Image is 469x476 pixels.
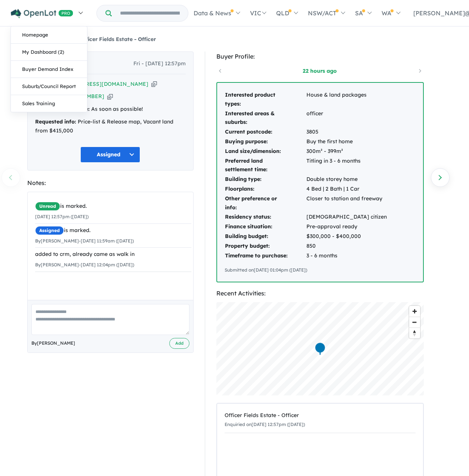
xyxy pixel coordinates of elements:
[35,238,134,244] small: By [PERSON_NAME] - [DATE] 11:59am ([DATE])
[306,109,387,128] td: officer
[314,342,325,356] div: Map marker
[35,250,191,259] div: added to crm, already came as walk in
[113,5,186,21] input: Try estate name, suburb, builder or developer
[35,118,186,135] div: Price-list & Release map, Vacant land from $415,000
[80,36,156,43] strong: Officer Fields Estate - Officer
[35,262,134,267] small: By [PERSON_NAME] - [DATE] 12:04pm ([DATE])
[306,222,387,232] td: Pre-approval ready
[107,93,113,100] button: Copy
[225,156,306,175] td: Preferred land settlement time:
[151,80,157,88] button: Copy
[35,226,64,235] span: Assigned
[306,156,387,175] td: Titling in 3 - 6 months
[169,338,189,349] button: Add
[306,137,387,147] td: Buy the first home
[225,241,306,251] td: Property budget:
[306,251,387,261] td: 3 - 6 months
[27,178,194,188] div: Notes:
[225,407,416,433] a: Officer Fields Estate - OfficerEnquiried on[DATE] 12:57pm ([DATE])
[288,67,352,75] a: 22 hours ago
[216,288,424,298] div: Recent Activities:
[225,184,306,194] td: Floorplans:
[133,59,186,68] span: Fri - [DATE] 12:57pm
[51,81,148,87] a: [EMAIL_ADDRESS][DOMAIN_NAME]
[225,266,416,274] div: Submitted on [DATE] 01:04pm ([DATE])
[35,202,60,211] span: Unread
[409,328,420,338] span: Reset bearing to north
[409,306,420,317] button: Zoom in
[225,127,306,137] td: Current postcode:
[225,411,416,420] div: Officer Fields Estate - Officer
[31,339,75,347] span: By [PERSON_NAME]
[225,251,306,261] td: Timeframe to purchase:
[306,194,387,213] td: Closer to station and freeway
[11,9,73,18] img: Openlot PRO Logo White
[11,61,87,78] a: Buyer Demand Index
[11,95,87,112] a: Sales Training
[11,78,87,95] a: Suburb/Council Report
[35,118,76,125] strong: Requested info:
[306,127,387,137] td: 3805
[225,109,306,128] td: Interested areas & suburbs:
[306,184,387,194] td: 4 Bed | 2 Bath | 1 Car
[27,35,442,44] nav: breadcrumb
[225,175,306,184] td: Building type:
[306,90,387,109] td: House & land packages
[306,241,387,251] td: 850
[409,317,420,328] span: Zoom out
[35,214,89,219] small: [DATE] 12:57pm ([DATE])
[225,147,306,156] td: Land size/dimension:
[27,36,156,43] a: 440Enquiries forOfficer Fields Estate - Officer
[11,44,87,61] a: My Dashboard (2)
[409,328,420,338] button: Reset bearing to north
[35,226,191,235] div: is marked.
[35,202,191,211] div: is marked.
[216,302,424,395] canvas: Map
[306,147,387,156] td: 300m² - 399m²
[35,105,186,114] div: As soon as possible!
[54,93,104,100] a: [PHONE_NUMBER]
[80,147,140,163] button: Assigned
[225,422,305,427] small: Enquiried on [DATE] 12:57pm ([DATE])
[216,51,424,62] div: Buyer Profile:
[225,194,306,213] td: Other preference or info:
[306,212,387,222] td: [DEMOGRAPHIC_DATA] citizen
[11,26,87,44] a: Homepage
[306,232,387,241] td: $300,000 - $400,000
[409,317,420,328] button: Zoom out
[225,222,306,232] td: Finance situation:
[225,232,306,241] td: Building budget:
[225,137,306,147] td: Buying purpose:
[225,212,306,222] td: Residency status:
[225,90,306,109] td: Interested product types:
[306,175,387,184] td: Double storey home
